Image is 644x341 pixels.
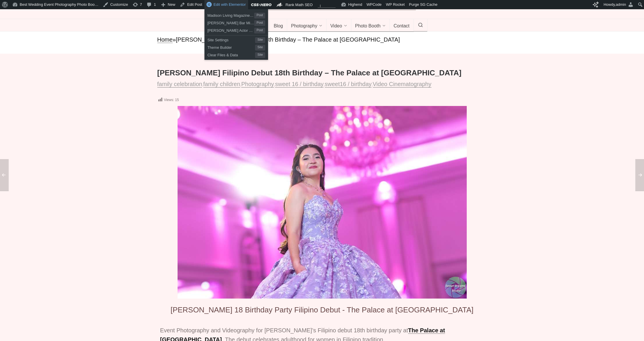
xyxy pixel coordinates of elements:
span: Site [255,45,265,51]
span: [PERSON_NAME] 18 Birthday Party Filipino Debut - The Palace at [GEOGRAPHIC_DATA] [171,305,474,314]
a: Video Cinematography [373,81,431,87]
span: Post [254,28,265,33]
a: [PERSON_NAME] Actor Headshot Photography for NY Talent AgencyPost [204,26,268,33]
a: [PERSON_NAME] Bar Mitzvah Family PhotosPost [204,18,268,26]
span: Blog [274,23,283,29]
span: Photography [291,23,317,29]
span: admin [616,2,626,7]
a: sweet16 / birthday [325,81,372,87]
h1: [PERSON_NAME] Filipino Debut 18th Birthday – The Palace at [GEOGRAPHIC_DATA] [157,68,487,78]
span: Post [254,13,265,18]
a: sweet 16 / birthday [275,81,324,87]
a: Madison Living Magazine Cover Photo for Museum of Early Trades & Crafts Bee Project ExhibitPost [204,11,268,18]
a: Blog [270,19,287,32]
span: Contact [394,23,409,29]
span: 15 [175,98,179,102]
span: Site Settings [207,36,255,43]
span: Views: [164,98,174,102]
span: Site [255,37,265,43]
a: Photography [241,81,274,87]
a: Video [326,19,351,32]
span: , , , , , [157,83,434,87]
nav: breadcrumbs [157,36,487,44]
a: Photography [287,19,326,32]
span: [PERSON_NAME] Filipino Debut 18th Birthday – The Palace at [GEOGRAPHIC_DATA] [176,36,400,43]
span: Madison Living Magazine Cover Photo for Museum of Early Trades & Crafts Bee Project Exhibit [207,11,254,18]
a: Theme BuilderSite [204,43,268,51]
a: family children [203,81,240,87]
span: Edit with Elementor [213,2,246,7]
a: Site SettingsSite [204,36,268,43]
a: family celebration [157,81,202,87]
span: » [173,36,176,43]
a: Clear Files & DataSite [204,51,268,58]
span: 1 post view [320,5,320,8]
span: Post [254,20,265,26]
span: [PERSON_NAME] Actor Headshot Photography for NY Talent Agency [207,26,254,33]
a: Contact [390,19,414,32]
span: [PERSON_NAME] Bar Mitzvah Family Photos [207,18,254,26]
span: Video [330,23,342,29]
a: Photo Booth [351,19,390,32]
a: Home [157,36,173,43]
span: Theme Builder [207,43,255,51]
span: Photo Booth [355,23,381,29]
span: Clear Files & Data [207,51,255,58]
span: Site [255,52,265,58]
span: Rank Math SEO [285,3,313,7]
img: Hayley Birthday Filipino Debut Palace Somerset Park 20 [178,106,467,299]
